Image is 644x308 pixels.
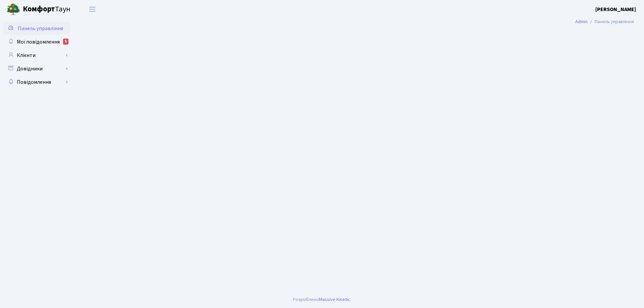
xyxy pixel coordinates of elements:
[588,18,634,25] li: Панель управління
[84,4,101,15] button: Переключити навігацію
[319,296,350,303] a: Massive Kinetic
[18,25,63,32] span: Панель управління
[7,3,20,16] img: logo.png
[293,296,351,303] div: Розроблено .
[3,49,70,62] a: Клієнти
[3,62,70,75] a: Довідники
[63,39,68,45] div: 5
[3,22,70,35] a: Панель управління
[3,35,70,49] a: Мої повідомлення5
[565,15,644,29] nav: breadcrumb
[23,4,55,14] b: Комфорт
[23,4,70,15] span: Таун
[595,5,636,13] a: [PERSON_NAME]
[3,75,70,89] a: Повідомлення
[17,38,60,46] span: Мої повідомлення
[575,18,588,25] a: Admin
